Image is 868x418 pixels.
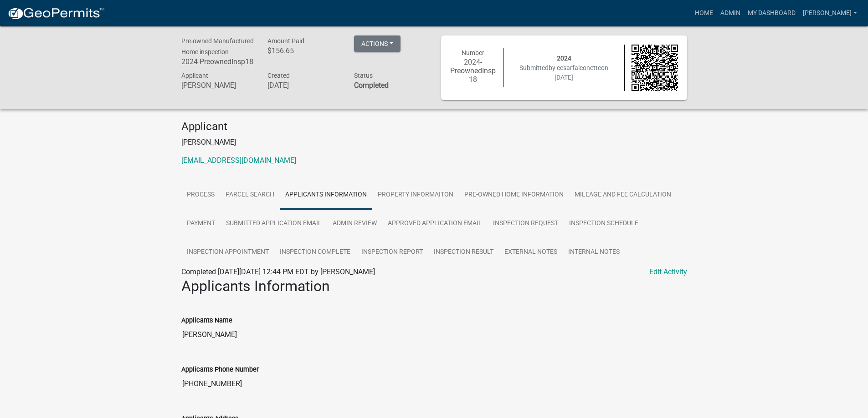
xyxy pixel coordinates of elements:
a: Inspection Complete [274,238,356,267]
a: Payment [181,209,221,238]
label: Applicants Phone Number [181,367,259,373]
a: Inspection Schedule [564,209,644,238]
span: Status [354,72,373,79]
a: Pre-owned Home Information [459,181,569,210]
a: Inspection Request [488,209,564,238]
a: External Notes [499,238,563,267]
a: Process [181,181,220,210]
h6: [PERSON_NAME] [181,81,254,90]
span: Submitted on [DATE] [519,64,608,81]
span: Pre-owned Manufactured Home inspection [181,37,254,55]
h6: 2024-PreownedInsp18 [450,58,497,84]
button: Actions [354,35,401,52]
a: Admin Review [327,209,382,238]
a: [PERSON_NAME] [799,5,861,22]
span: Applicant [181,72,208,79]
a: Inspection Result [428,238,499,267]
span: 2024 [557,55,571,62]
a: Edit Activity [649,267,687,277]
a: Admin [717,5,744,22]
a: Parcel Search [220,181,280,210]
h6: $156.65 [267,46,340,55]
span: Number [462,49,484,56]
a: My Dashboard [744,5,799,22]
a: Inspection Appointment [181,238,274,267]
a: Mileage and fee calculation [569,181,677,210]
strong: Completed [354,81,389,90]
img: QR code [632,45,678,91]
p: [PERSON_NAME] [181,137,687,148]
a: Approved Application Email [382,209,488,238]
span: Completed [DATE][DATE] 12:44 PM EDT by [PERSON_NAME] [181,267,375,276]
span: Created [267,72,290,79]
a: Inspection Report [356,238,428,267]
label: Applicants Name [181,317,232,324]
span: Amount Paid [267,37,304,45]
a: Submitted Application Email [221,209,327,238]
a: Home [691,5,717,22]
h2: Applicants Information [181,277,687,295]
h6: 2024-PreownedInsp18 [181,57,254,66]
a: Applicants Information [280,181,372,210]
h4: Applicant [181,120,687,133]
a: [EMAIL_ADDRESS][DOMAIN_NAME] [181,156,296,165]
h6: [DATE] [267,81,340,90]
a: Property Informaiton [372,181,459,210]
a: Internal Notes [563,238,625,267]
span: by cesarfalconette [549,64,601,71]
